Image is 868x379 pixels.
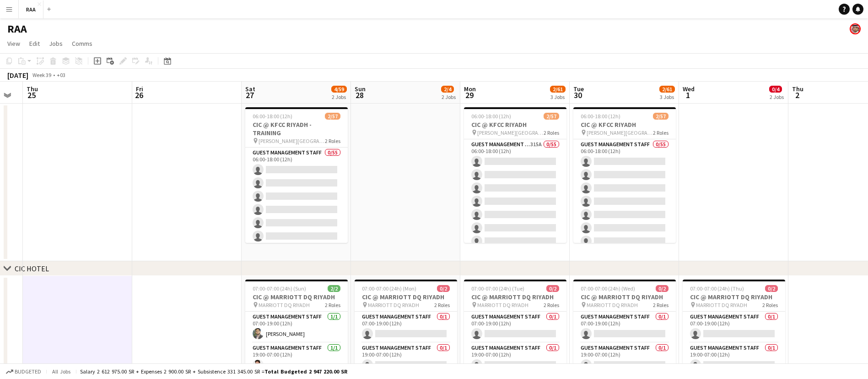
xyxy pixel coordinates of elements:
[850,23,861,34] app-user-avatar: Yousef Hussain Alabdulmuhsin
[50,368,72,375] span: All jobs
[49,39,63,48] span: Jobs
[7,39,20,48] span: View
[30,71,53,78] span: Week 39
[7,22,27,36] h1: RAA
[29,39,40,48] span: Edit
[4,38,24,49] a: View
[7,71,28,80] div: [DATE]
[68,38,96,49] a: Comms
[15,264,49,273] div: CIC HOTEL
[5,367,43,377] button: Budgeted
[57,71,65,78] div: +03
[26,38,43,49] a: Edit
[15,368,41,375] span: Budgeted
[72,39,92,48] span: Comms
[264,368,347,375] span: Total Budgeted 2 947 220.00 SR
[80,368,347,375] div: Salary 2 612 975.00 SR + Expenses 2 900.00 SR + Subsistence 331 345.00 SR =
[45,38,66,49] a: Jobs
[19,0,43,18] button: RAA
